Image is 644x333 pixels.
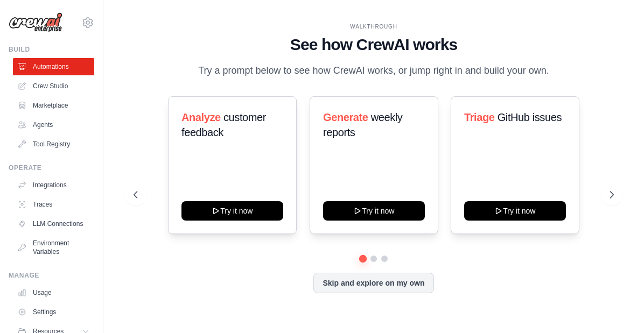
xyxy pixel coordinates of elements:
button: Skip and explore on my own [313,273,433,293]
div: Operate [9,164,94,172]
button: Try it now [323,201,425,221]
a: Automations [13,58,94,75]
button: Try it now [181,201,283,221]
h1: See how CrewAI works [134,35,614,54]
a: Integrations [13,176,94,194]
span: GitHub issues [498,111,562,123]
span: Triage [464,111,495,123]
span: Generate [323,111,368,123]
div: WALKTHROUGH [134,23,614,31]
span: weekly reports [323,111,402,138]
div: Manage [9,271,94,280]
span: customer feedback [181,111,266,138]
a: Marketplace [13,97,94,114]
a: Usage [13,284,94,301]
a: Tool Registry [13,136,94,153]
a: Crew Studio [13,77,94,95]
img: Logo [9,12,62,33]
div: Build [9,45,94,54]
a: Environment Variables [13,235,94,260]
a: Settings [13,303,94,321]
a: Agents [13,116,94,133]
span: Analyze [181,111,221,123]
button: Try it now [464,201,566,221]
a: LLM Connections [13,215,94,232]
p: Try a prompt below to see how CrewAI works, or jump right in and build your own. [193,63,555,79]
a: Traces [13,196,94,213]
